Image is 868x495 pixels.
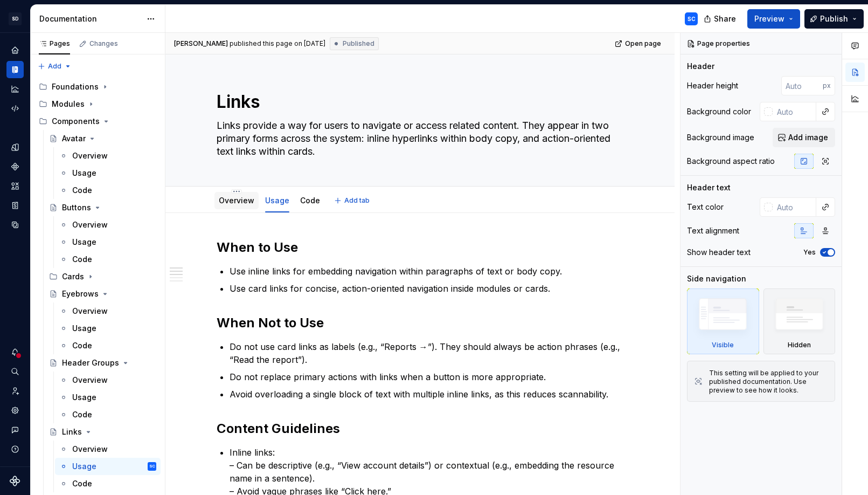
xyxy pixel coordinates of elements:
span: Add [48,62,61,71]
div: Text color [687,202,724,212]
a: Design tokens [6,139,24,156]
button: Publish [804,9,864,29]
div: Usage [261,189,294,211]
div: Usage [72,323,96,334]
div: Side navigation [687,273,746,284]
a: Code [55,475,161,492]
div: Code [296,189,324,211]
div: Text alignment [687,225,739,236]
span: Published [343,39,374,48]
div: Components [34,113,161,130]
div: Eyebrows [62,288,99,299]
div: Hidden [788,341,811,349]
div: SC [688,15,696,23]
h2: Content Guidelines [217,420,624,437]
div: Background color [687,106,751,117]
a: Components [6,158,24,175]
a: Overview [55,147,161,164]
a: Code [55,406,161,423]
a: Code [55,182,161,199]
span: Preview [754,13,784,24]
input: Auto [781,76,823,95]
a: Usage [55,320,161,337]
span: Publish [820,13,848,24]
div: Documentation [39,13,141,24]
div: Modules [52,99,85,109]
button: Search ⌘K [6,363,24,380]
input: Auto [773,197,816,217]
textarea: Links provide a way for users to navigate or access related content. They appear in two primary f... [214,117,622,160]
div: Usage [72,237,96,247]
a: Usage [265,196,289,205]
a: Overview [55,216,161,233]
div: Header text [687,182,731,193]
a: Header Groups [45,354,161,372]
a: Code [55,337,161,354]
div: Code [72,409,92,420]
button: Contact support [6,421,24,438]
div: Header [687,61,714,72]
a: Usage [55,389,161,406]
div: Usage [72,461,96,472]
a: Settings [6,402,24,419]
p: px [823,81,831,90]
p: Do not use card links as labels (e.g., “Reports →”). They should always be action phrases (e.g., ... [230,340,624,366]
div: Usage [72,392,96,403]
a: Code [55,251,161,268]
input: Auto [773,102,816,121]
div: Links [62,427,82,437]
div: Code [72,185,92,196]
button: Notifications [6,343,24,361]
a: Assets [6,177,24,195]
div: SC [149,461,155,472]
span: Add image [788,132,828,143]
span: Add tab [344,196,370,205]
div: Overview [72,375,108,386]
a: Eyebrows [45,285,161,302]
button: Add [34,59,75,74]
button: Add tab [331,193,374,208]
p: Use inline links for embedding navigation within paragraphs of text or body copy. [230,265,624,278]
textarea: Links [214,89,622,115]
button: SD [2,7,28,30]
a: Overview [55,302,161,320]
div: Header Groups [62,357,119,368]
a: Invite team [6,382,24,400]
a: Data sources [6,216,24,233]
div: Modules [34,95,161,113]
div: Cards [45,268,161,285]
div: Code [72,340,92,351]
div: Code automation [6,100,24,117]
div: Background image [687,132,754,143]
div: Analytics [6,80,24,98]
button: Add image [773,128,835,147]
a: Storybook stories [6,197,24,214]
div: Avatar [62,133,86,144]
div: Overview [72,219,108,230]
a: Home [6,42,24,59]
span: [PERSON_NAME] [174,39,228,48]
div: Visible [712,341,734,349]
a: Avatar [45,130,161,147]
svg: Supernova Logo [10,476,20,486]
a: Usage [55,164,161,182]
h2: When Not to Use [217,314,624,332]
div: Code [72,254,92,265]
a: Overview [55,441,161,458]
p: Avoid overloading a single block of text with multiple inline links, as this reduces scannability. [230,388,624,401]
span: Open page [625,39,661,48]
a: Usage [55,233,161,251]
a: Documentation [6,61,24,78]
